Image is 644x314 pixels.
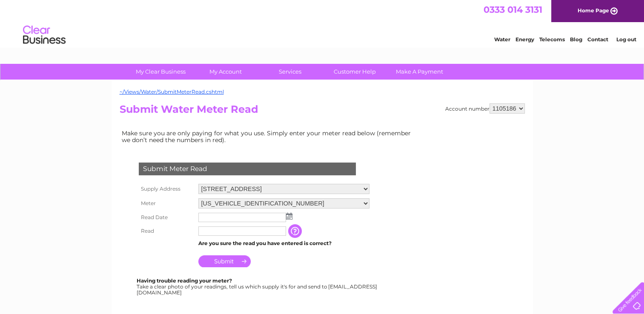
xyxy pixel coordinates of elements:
a: Services [255,64,325,80]
a: My Account [190,64,260,80]
a: Energy [515,36,534,43]
th: Supply Address [137,182,196,196]
a: Telecoms [539,36,565,43]
div: Account number [445,103,525,114]
th: Read [137,224,196,238]
td: Are you sure the read you have entered is correct? [196,238,372,249]
input: Submit [198,255,251,267]
a: Make A Payment [384,64,455,80]
h2: Submit Water Meter Read [120,103,525,120]
a: Water [494,36,510,43]
td: Make sure you are only paying for what you use. Simply enter your meter read below (remember we d... [120,128,418,146]
div: Clear Business is a trading name of Verastar Limited (registered in [GEOGRAPHIC_DATA] No. 3667643... [121,5,524,41]
a: My Clear Business [126,64,196,80]
a: Customer Help [320,64,390,80]
a: Contact [587,36,608,43]
a: Blog [570,36,582,43]
a: 0333 014 3131 [484,4,542,15]
input: Information [288,224,303,238]
img: logo.png [23,22,66,48]
div: Take a clear photo of your readings, tell us which supply it's for and send to [EMAIL_ADDRESS][DO... [137,278,378,295]
a: ~/Views/Water/SubmitMeterRead.cshtml [120,88,224,95]
img: ... [286,213,292,220]
th: Meter [137,196,196,211]
b: Having trouble reading your meter? [137,277,232,284]
a: Log out [616,36,636,43]
th: Read Date [137,211,196,224]
div: Submit Meter Read [139,163,356,175]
